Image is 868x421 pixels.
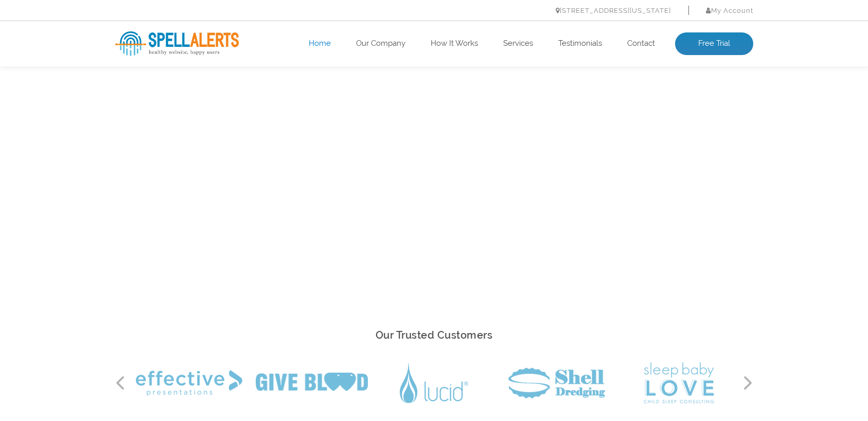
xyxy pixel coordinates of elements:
[400,363,468,403] img: Lucid
[136,370,242,396] img: Effective
[115,375,126,391] button: Previous
[508,367,605,398] img: Shell Dredging
[644,362,714,404] img: Sleep Baby Love
[115,326,753,344] h2: Our Trusted Customers
[256,373,368,393] img: Give Blood
[743,375,753,391] button: Next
